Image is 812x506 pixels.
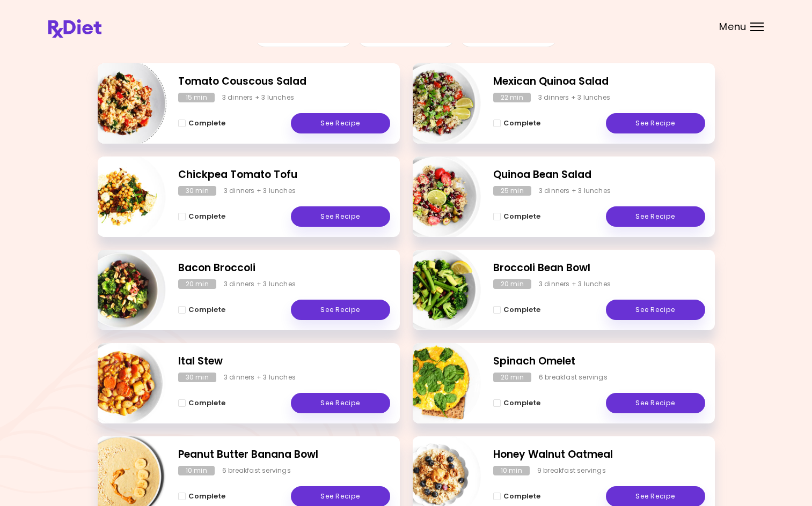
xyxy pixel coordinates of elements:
[539,279,611,289] div: 3 dinners + 3 lunches
[503,212,540,221] span: Complete
[178,303,225,316] button: Complete - Bacon Broccoli
[178,447,390,463] h2: Peanut Butter Banana Bowl
[606,300,705,320] a: See Recipe - Broccoli Bean Bowl
[493,354,705,369] h2: Spinach Omelet
[493,466,530,475] div: 10 min
[178,490,225,503] button: Complete - Peanut Butter Banana Bowl
[178,167,390,183] h2: Chickpea Tomato Tofu
[493,303,540,316] button: Complete - Broccoli Bean Bowl
[493,261,705,276] h2: Broccoli Bean Bowl
[606,113,705,133] a: See Recipe - Mexican Quinoa Salad
[503,119,540,128] span: Complete
[48,19,101,38] img: RxDiet
[537,466,606,475] div: 9 breakfast servings
[178,93,215,102] div: 15 min
[188,492,225,501] span: Complete
[178,397,225,410] button: Complete - Ital Stew
[77,59,166,148] img: Info - Tomato Couscous Salad
[178,279,216,289] div: 20 min
[493,210,540,223] button: Complete - Quinoa Bean Salad
[178,186,216,196] div: 30 min
[493,74,705,90] h2: Mexican Quinoa Salad
[493,167,705,183] h2: Quinoa Bean Salad
[538,93,610,102] div: 3 dinners + 3 lunches
[178,466,215,475] div: 10 min
[188,119,225,128] span: Complete
[493,447,705,463] h2: Honey Walnut Oatmeal
[224,373,296,382] div: 3 dinners + 3 lunches
[493,93,531,102] div: 22 min
[493,490,540,503] button: Complete - Honey Walnut Oatmeal
[178,354,390,369] h2: Ital Stew
[539,373,608,382] div: 6 breakfast servings
[188,212,225,221] span: Complete
[178,261,390,276] h2: Bacon Broccoli
[606,393,705,413] a: See Recipe - Spinach Omelet
[606,206,705,227] a: See Recipe - Quinoa Bean Salad
[392,59,481,148] img: Info - Mexican Quinoa Salad
[188,399,225,407] span: Complete
[493,279,531,289] div: 20 min
[224,279,296,289] div: 3 dinners + 3 lunches
[392,152,481,241] img: Info - Quinoa Bean Salad
[188,306,225,314] span: Complete
[493,397,540,410] button: Complete - Spinach Omelet
[178,373,216,382] div: 30 min
[291,300,390,320] a: See Recipe - Bacon Broccoli
[539,186,611,196] div: 3 dinners + 3 lunches
[503,492,540,501] span: Complete
[222,93,294,102] div: 3 dinners + 3 lunches
[291,206,390,227] a: See Recipe - Chickpea Tomato Tofu
[178,210,225,223] button: Complete - Chickpea Tomato Tofu
[77,339,166,428] img: Info - Ital Stew
[178,74,390,90] h2: Tomato Couscous Salad
[178,117,225,130] button: Complete - Tomato Couscous Salad
[291,113,390,133] a: See Recipe - Tomato Couscous Salad
[503,399,540,407] span: Complete
[291,393,390,413] a: See Recipe - Ital Stew
[392,339,481,428] img: Info - Spinach Omelet
[77,245,166,334] img: Info - Bacon Broccoli
[222,466,291,475] div: 6 breakfast servings
[719,22,747,32] span: Menu
[224,186,296,196] div: 3 dinners + 3 lunches
[503,306,540,314] span: Complete
[493,186,531,196] div: 25 min
[77,152,166,241] img: Info - Chickpea Tomato Tofu
[392,245,481,334] img: Info - Broccoli Bean Bowl
[493,373,531,382] div: 20 min
[493,117,540,130] button: Complete - Mexican Quinoa Salad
